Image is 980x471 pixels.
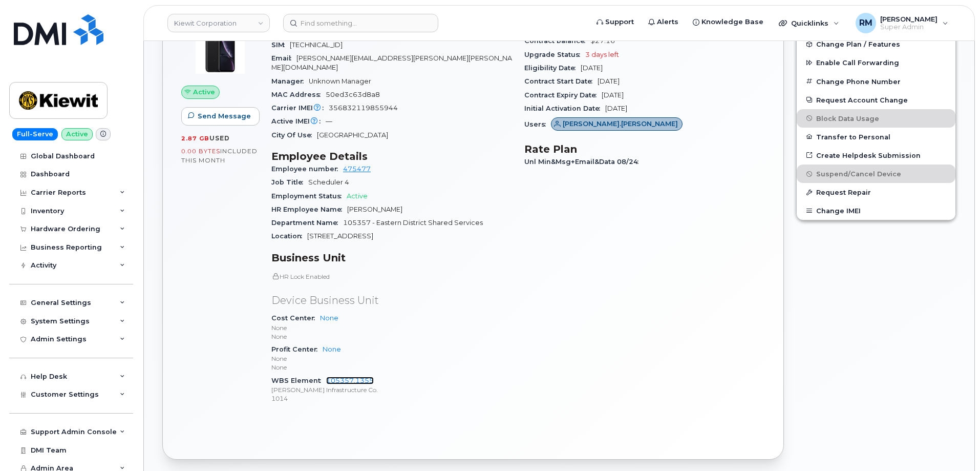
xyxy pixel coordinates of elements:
[797,35,955,53] button: Change Plan / Features
[271,206,347,213] span: HR Employee Name
[271,178,308,186] span: Job Title
[343,165,371,173] a: 475477
[271,54,296,62] span: Email
[772,13,846,33] div: Quicklinks
[524,120,551,128] span: Users
[524,77,598,85] span: Contract Start Date
[271,150,512,162] h3: Employee Details
[181,107,260,126] button: Send Message
[701,17,763,27] span: Knowledge Base
[585,51,619,58] span: 3 days left
[323,345,341,353] a: None
[859,17,872,29] span: RM
[271,165,343,173] span: Employee number
[524,91,602,99] span: Contract Expiry Date
[797,201,955,220] button: Change IMEI
[524,143,765,155] h3: Rate Plan
[283,14,438,32] input: Find something...
[189,14,251,75] img: image20231002-3703462-1qb80zy.jpeg
[797,128,955,146] button: Transfer to Personal
[181,148,220,155] span: 0.00 Bytes
[271,345,323,353] span: Profit Center
[347,192,368,200] span: Active
[271,104,329,112] span: Carrier IMEI
[271,323,512,332] p: None
[209,134,230,142] span: used
[797,72,955,91] button: Change Phone Number
[307,232,373,240] span: [STREET_ADDRESS]
[605,105,627,112] span: [DATE]
[524,105,605,112] span: Initial Activation Date
[605,17,634,27] span: Support
[598,77,620,85] span: [DATE]
[848,13,955,33] div: Rachel Miller
[271,385,512,394] p: [PERSON_NAME] Infrastructure Co.
[271,363,512,372] p: None
[797,146,955,165] a: Create Helpdesk Submission
[524,64,581,72] span: Eligibility Date
[797,183,955,201] button: Request Repair
[317,131,388,139] span: [GEOGRAPHIC_DATA]
[271,91,326,98] span: MAC Address
[524,51,585,58] span: Upgrade Status
[309,77,371,85] span: Unknown Manager
[329,104,398,112] span: 356832119855944
[686,12,771,32] a: Knowledge Base
[271,394,512,403] p: 1014
[320,314,338,322] a: None
[326,117,332,125] span: —
[524,158,644,166] span: Unl Min&Msg+Email&Data 08/24
[602,91,624,99] span: [DATE]
[935,426,972,463] iframe: Messenger Launcher
[589,12,641,32] a: Support
[791,19,828,27] span: Quicklinks
[308,178,349,186] span: Scheduler 4
[271,293,512,308] p: Device Business Unit
[271,219,343,227] span: Department Name
[797,53,955,72] button: Enable Call Forwarding
[347,206,402,213] span: [PERSON_NAME]
[581,64,603,72] span: [DATE]
[326,91,380,98] span: 50ed3c63d8a8
[816,170,901,178] span: Suspend/Cancel Device
[816,40,900,48] span: Change Plan / Features
[271,332,512,341] p: None
[641,12,686,32] a: Alerts
[181,135,209,142] span: 2.87 GB
[271,77,309,85] span: Manager
[271,354,512,363] p: None
[167,14,270,32] a: Kiewit Corporation
[290,41,343,49] span: [TECHNICAL_ID]
[271,41,290,49] span: SIM
[271,377,326,384] span: WBS Element
[271,117,326,125] span: Active IMEI
[797,91,955,109] button: Request Account Change
[271,54,512,71] span: [PERSON_NAME][EMAIL_ADDRESS][PERSON_NAME][PERSON_NAME][DOMAIN_NAME]
[271,192,347,200] span: Employment Status
[816,59,899,67] span: Enable Call Forwarding
[198,111,251,121] span: Send Message
[271,252,512,264] h3: Business Unit
[271,314,320,322] span: Cost Center
[271,272,512,281] p: HR Lock Enabled
[563,119,678,129] span: [PERSON_NAME].[PERSON_NAME]
[797,165,955,183] button: Suspend/Cancel Device
[271,131,317,139] span: City Of Use
[193,87,215,97] span: Active
[880,15,938,23] span: [PERSON_NAME]
[880,23,938,31] span: Super Admin
[343,219,483,227] span: 105357 - Eastern District Shared Services
[657,17,678,27] span: Alerts
[326,377,374,384] a: 105357.1355
[271,232,307,240] span: Location
[551,120,683,128] a: [PERSON_NAME].[PERSON_NAME]
[797,109,955,128] button: Block Data Usage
